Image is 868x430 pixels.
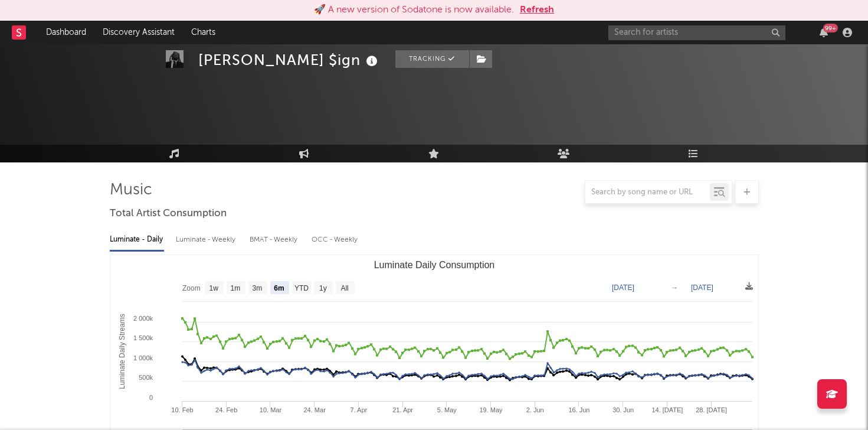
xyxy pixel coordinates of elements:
text: 14. [DATE] [651,406,683,413]
a: Charts [183,21,224,44]
text: 7. Apr [350,406,367,413]
text: Luminate Daily Streams [118,314,126,389]
a: Discovery Assistant [94,21,183,44]
input: Search by song name or URL [585,188,710,197]
text: [DATE] [612,284,634,292]
text: 24. Feb [215,406,237,413]
button: Tracking [395,50,469,68]
text: 6m [274,284,284,292]
text: 19. May [479,406,503,413]
text: [DATE] [691,284,713,292]
text: 1 500k [133,334,153,341]
div: BMAT - Weekly [250,230,300,250]
text: 28. [DATE] [696,406,727,413]
input: Search for artists [608,25,785,40]
div: 99 + [823,24,838,32]
text: 1w [209,284,218,292]
text: 0 [149,394,152,401]
text: 10. Mar [259,406,281,413]
text: 1y [319,284,327,292]
button: 99+ [820,28,828,37]
text: Zoom [182,284,201,292]
text: 5. May [437,406,457,413]
text: YTD [294,284,308,292]
text: 21. Apr [392,406,413,413]
text: 2 000k [133,315,153,322]
a: Dashboard [38,21,94,44]
text: 3m [252,284,262,292]
div: [PERSON_NAME] $ign [198,50,381,70]
div: 🚀 A new version of Sodatone is now available. [314,3,514,17]
text: Luminate Daily Consumption [374,260,494,270]
text: 10. Feb [171,406,193,413]
button: Refresh [520,3,554,17]
text: All [340,284,348,292]
text: 24. Mar [303,406,326,413]
text: 2. Jun [526,406,543,413]
text: 30. Jun [612,406,634,413]
div: Luminate - Weekly [176,230,238,250]
text: 16. Jun [568,406,589,413]
text: 500k [139,374,153,381]
div: OCC - Weekly [312,230,359,250]
text: → [671,284,678,292]
div: Luminate - Daily [110,230,164,250]
span: Total Artist Consumption [110,207,227,221]
text: 1m [230,284,240,292]
text: 1 000k [133,354,153,361]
